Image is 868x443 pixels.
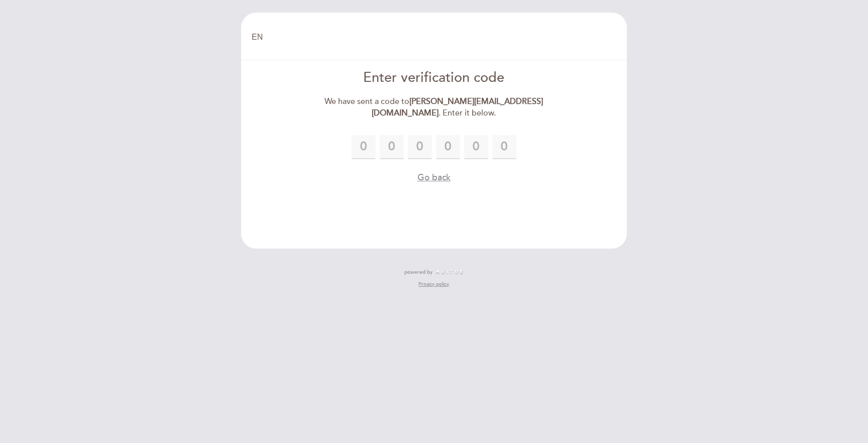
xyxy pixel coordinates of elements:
input: 0 [380,135,404,159]
a: Privacy policy [418,281,449,288]
button: Go back [417,171,451,184]
input: 0 [352,135,376,159]
input: 0 [464,135,488,159]
strong: [PERSON_NAME][EMAIL_ADDRESS][DOMAIN_NAME] [372,96,543,118]
input: 0 [436,135,460,159]
input: 0 [492,135,516,159]
span: powered by [404,269,432,276]
input: 0 [408,135,432,159]
div: Enter verification code [319,68,550,88]
a: powered by [404,269,464,276]
div: We have sent a code to . Enter it below. [319,96,550,119]
img: MEITRE [435,270,464,275]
